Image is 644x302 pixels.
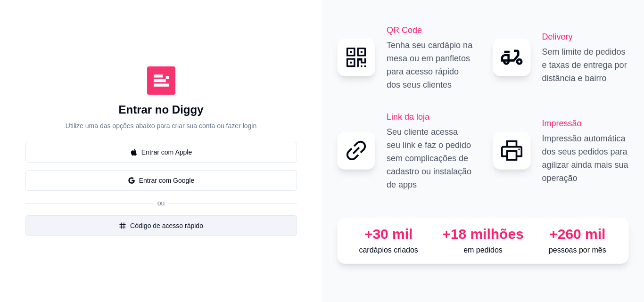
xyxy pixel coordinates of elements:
p: Utilize uma das opções abaixo para criar sua conta ou fazer login [66,121,256,131]
h2: Impressão [542,117,629,130]
p: Seu cliente acessa seu link e faz o pedido sem complicações de cadastro ou instalação de apps [387,125,474,191]
img: Diggy [147,66,175,95]
span: google [128,177,135,184]
span: ou [154,199,169,207]
h1: Entrar no Diggy [118,102,203,117]
p: Tenha seu cardápio na mesa ou em panfletos para acesso rápido dos seus clientes [387,39,474,91]
p: cardápios criados [345,245,432,256]
h2: Link da loja [387,110,474,123]
button: appleEntrar com Apple [25,142,297,163]
button: googleEntrar com Google [25,170,297,191]
p: Impressão automática dos seus pedidos para agilizar ainda mais sua operação [542,132,629,185]
h2: QR Code [387,24,474,37]
div: +30 mil [345,226,432,243]
h2: Delivery [542,30,629,43]
div: +260 mil [534,226,621,243]
span: number [119,222,126,229]
p: pessoas por mês [534,245,621,256]
button: numberCódigo de acesso rápido [25,215,297,236]
p: em pedidos [439,245,526,256]
span: apple [130,148,138,156]
p: Sem limite de pedidos e taxas de entrega por distância e bairro [542,45,629,85]
div: +18 milhões [439,226,526,243]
